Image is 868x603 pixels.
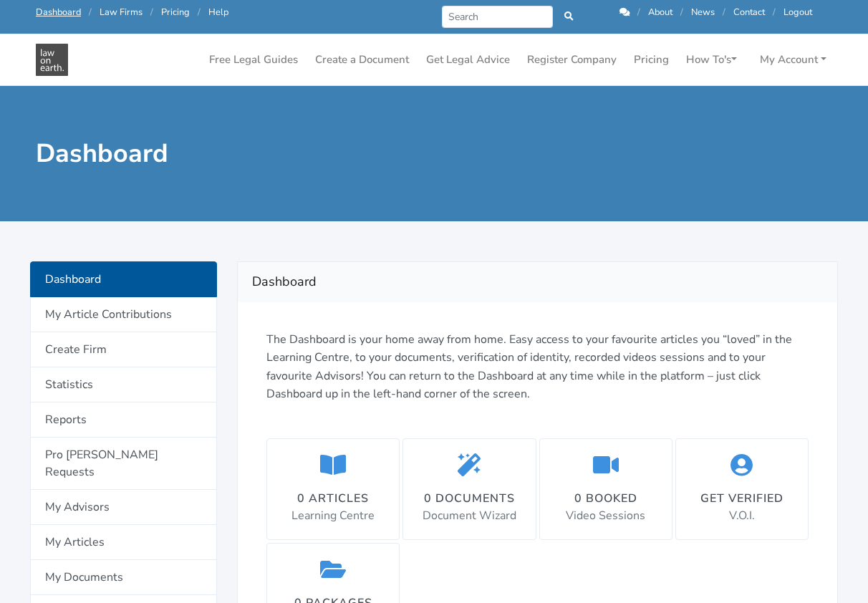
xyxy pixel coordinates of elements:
[30,490,217,525] a: My Advisors
[266,331,809,404] p: The Dashboard is your home away from home. Easy access to your favourite articles you “loved” in ...
[442,6,553,28] input: Search
[291,507,375,526] p: Learning Centre
[566,490,645,507] div: 0 booked
[36,138,424,170] h1: Dashboard
[402,438,536,541] a: 0 documents Document Wizard
[30,560,217,595] a: My Documents
[539,438,672,541] a: 0 booked Video Sessions
[783,6,812,19] a: Logout
[423,507,516,526] p: Document Wizard
[30,332,217,367] a: Create Firm
[30,402,217,438] a: Reports
[420,46,516,74] a: Get Legal Advice
[680,6,683,19] span: /
[723,6,725,19] span: /
[675,438,809,541] a: Get Verified V.O.I.
[754,46,832,74] a: My Account
[566,507,645,526] p: Video Sessions
[521,46,622,74] a: Register Company
[30,261,217,297] a: Dashboard
[100,6,143,19] a: Law Firms
[198,6,201,19] span: /
[628,46,675,74] a: Pricing
[36,6,81,19] a: Dashboard
[252,271,823,294] h2: Dashboard
[773,6,776,19] span: /
[161,6,190,19] a: Pricing
[648,6,672,19] a: About
[309,46,415,74] a: Create a Document
[291,490,375,507] div: 0 articles
[30,367,217,402] a: Statistics
[266,438,400,541] a: 0 articles Learning Centre
[700,507,783,526] p: V.O.I.
[733,6,765,19] a: Contact
[150,6,153,19] span: /
[208,6,228,19] a: Help
[691,6,715,19] a: News
[30,525,217,560] a: My Articles
[637,6,640,19] span: /
[30,297,217,332] a: My Article Contributions
[30,438,217,490] a: Pro [PERSON_NAME] Requests
[423,490,516,507] div: 0 documents
[700,490,783,507] div: Get Verified
[203,46,304,74] a: Free Legal Guides
[36,44,68,76] img: Law On Earth
[89,6,92,19] span: /
[680,46,743,74] a: How To's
